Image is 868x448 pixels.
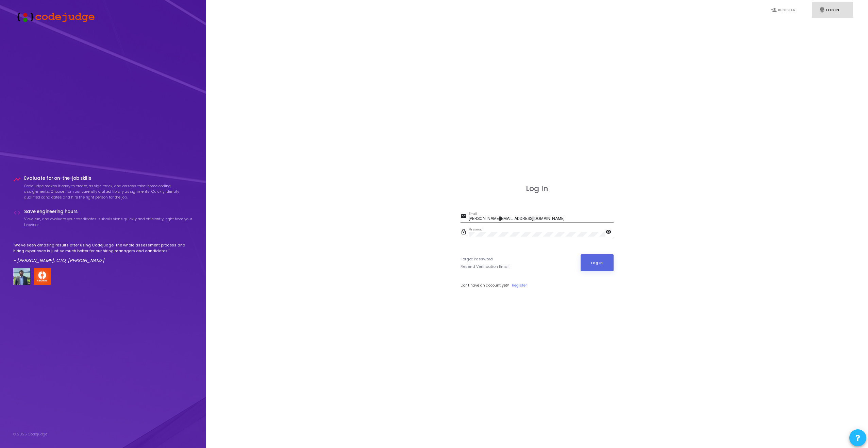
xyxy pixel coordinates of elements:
[13,431,47,437] div: © 2025 Codejudge
[605,228,614,237] mat-icon: visibility
[461,213,469,221] mat-icon: email
[469,217,614,221] input: Email
[24,216,193,227] p: View, run, and evaluate your candidates’ submissions quickly and efficiently, right from your bro...
[24,183,193,200] p: Codejudge makes it easy to create, assign, track, and assess take-home coding assignments. Choose...
[13,257,104,264] em: - [PERSON_NAME], CTO, [PERSON_NAME]
[13,209,21,217] i: code
[461,228,469,237] mat-icon: lock_outline
[581,254,614,271] button: Log In
[24,209,193,214] h4: Save engineering hours
[461,256,493,262] a: Forgot Password
[819,7,825,13] i: fingerprint
[461,184,614,193] h3: Log In
[461,264,510,270] a: Resend Verification Email
[461,282,509,288] span: Don't have an account yet?
[512,282,527,288] a: Register
[13,242,193,254] p: "We've seen amazing results after using Codejudge. The whole assessment process and hiring experi...
[13,176,21,183] i: timeline
[13,268,30,285] img: user image
[771,7,777,13] i: person_add
[34,268,51,285] img: company-logo
[764,2,805,18] a: person_addRegister
[812,2,853,18] a: fingerprintLog In
[24,176,193,181] h4: Evaluate for on-the-job skills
